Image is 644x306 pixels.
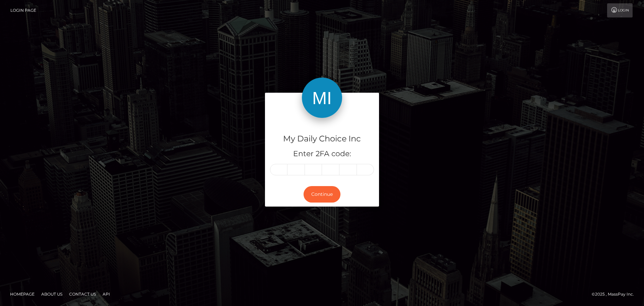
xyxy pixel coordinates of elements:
[7,289,37,299] a: Homepage
[270,133,374,145] h4: My Daily Choice Inc
[302,78,342,118] img: My Daily Choice Inc
[10,3,36,17] a: Login Page
[304,186,340,203] button: Continue
[592,291,639,298] div: © 2025 , MassPay Inc.
[270,149,374,159] h5: Enter 2FA code:
[100,289,113,299] a: API
[39,289,65,299] a: About Us
[607,3,633,17] a: Login
[66,289,99,299] a: Contact Us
